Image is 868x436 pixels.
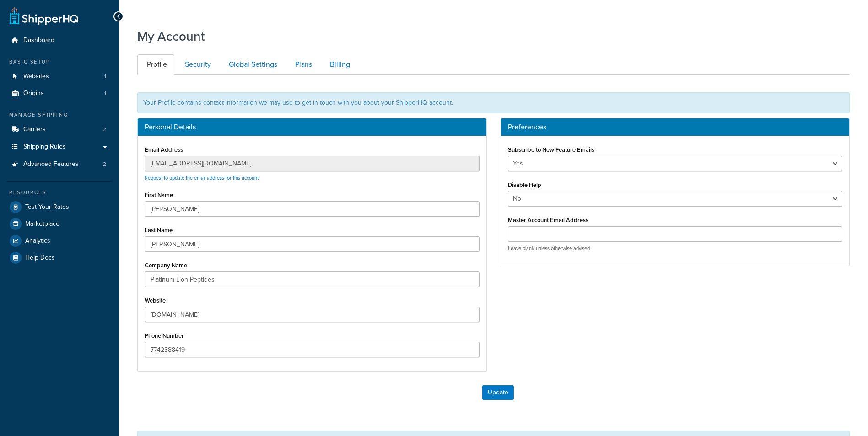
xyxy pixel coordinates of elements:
p: Leave blank unless otherwise advised [508,245,843,252]
a: Dashboard [7,32,112,49]
li: Websites [7,68,112,85]
label: Disable Help [508,181,541,188]
a: Global Settings [219,54,285,75]
span: Websites [23,73,49,80]
a: Test Your Rates [7,199,112,215]
li: Carriers [7,121,112,138]
span: Origins [23,90,44,97]
a: Billing [320,54,357,75]
label: Phone Number [145,332,184,339]
label: Subscribe to New Feature Emails [508,146,594,153]
a: Carriers 2 [7,121,112,138]
label: Website [145,297,166,304]
span: Shipping Rules [23,143,66,151]
a: Advanced Features 2 [7,156,112,173]
a: Analytics [7,233,112,249]
span: Analytics [25,237,50,245]
a: Plans [286,54,319,75]
span: Test Your Rates [25,203,69,211]
h1: My Account [137,27,205,45]
li: Origins [7,85,112,102]
label: Master Account Email Address [508,217,588,223]
li: Advanced Features [7,156,112,173]
label: Last Name [145,227,173,234]
span: 1 [104,73,106,80]
a: Shipping Rules [7,138,112,155]
a: Profile [137,54,174,75]
label: Company Name [145,262,187,269]
a: Help Docs [7,250,112,266]
span: 1 [104,90,106,97]
span: Carriers [23,126,46,133]
span: Marketplace [25,220,59,228]
div: Resources [7,189,112,197]
a: ShipperHQ Home [10,7,78,25]
a: Request to update the email address for this account [145,174,259,181]
h3: Preferences [508,123,843,131]
a: Security [175,54,218,75]
div: Manage Shipping [7,111,112,119]
span: Advanced Features [23,160,79,168]
div: Your Profile contains contact information we may use to get in touch with you about your ShipperH... [137,92,850,113]
span: Help Docs [25,254,55,262]
h3: Personal Details [145,123,480,131]
label: Email Address [145,146,183,153]
span: 2 [103,126,106,133]
span: 2 [103,160,106,168]
a: Marketplace [7,216,112,232]
button: Update [482,385,514,400]
div: Basic Setup [7,58,112,66]
a: Websites 1 [7,68,112,85]
span: Dashboard [23,37,54,44]
label: First Name [145,191,173,198]
a: Origins 1 [7,85,112,102]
